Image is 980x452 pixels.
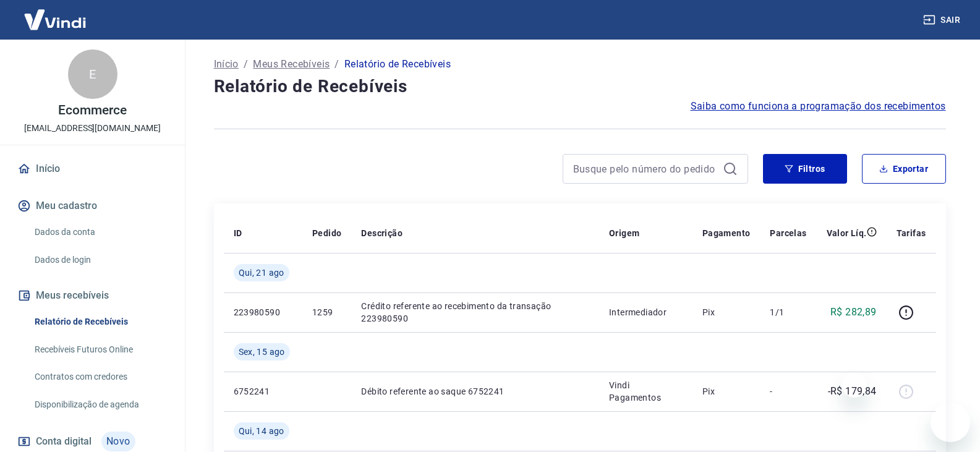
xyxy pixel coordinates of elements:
a: Contratos com credores [30,364,170,390]
p: Débito referente ao saque 6752241 [361,385,589,398]
img: Vindi [15,1,95,38]
button: Meu cadastro [15,192,170,220]
input: Busque pelo número do pedido [573,160,718,178]
button: Sair [921,9,965,32]
p: Pagamento [702,227,751,239]
p: Pedido [312,227,341,239]
iframe: Botão para abrir a janela de mensagens [931,403,970,442]
p: Pix [702,385,751,398]
button: Filtros [763,154,847,184]
p: / [334,57,339,72]
a: Início [15,155,170,182]
p: Intermediador [609,306,683,318]
p: 223980590 [234,306,292,318]
iframe: Fechar mensagem [842,373,867,398]
p: Parcelas [770,227,806,239]
span: Conta digital [36,433,92,450]
p: Ecommerce [58,104,127,117]
p: 1259 [312,306,341,318]
span: Qui, 14 ago [239,425,284,437]
h4: Relatório de Recebíveis [214,74,946,99]
p: -R$ 179,84 [828,384,877,399]
a: Início [214,57,239,72]
a: Dados da conta [30,220,170,245]
a: Meus Recebíveis [253,57,330,72]
a: Dados de login [30,247,170,273]
p: R$ 282,89 [830,305,877,320]
span: Sex, 15 ago [239,346,285,358]
p: Crédito referente ao recebimento da transação 223980590 [361,300,589,325]
p: Descrição [361,227,403,239]
a: Saiba como funciona a programação dos recebimentos [691,99,946,114]
p: Relatório de Recebíveis [344,57,451,72]
p: Origem [609,227,639,239]
p: Valor Líq. [827,227,867,239]
a: Disponibilização de agenda [30,392,170,417]
button: Meus recebíveis [15,282,170,309]
p: 1/1 [770,306,806,318]
span: Qui, 21 ago [239,267,284,279]
p: Tarifas [897,227,926,239]
div: E [68,49,117,99]
span: Novo [101,432,135,451]
p: [EMAIL_ADDRESS][DOMAIN_NAME] [24,122,161,135]
p: 6752241 [234,385,292,398]
p: - [770,385,806,398]
p: ID [234,227,242,239]
p: Pix [702,306,751,318]
p: Vindi Pagamentos [609,379,683,404]
a: Recebíveis Futuros Online [30,337,170,362]
a: Relatório de Recebíveis [30,309,170,335]
p: / [244,57,248,72]
button: Exportar [862,154,946,184]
